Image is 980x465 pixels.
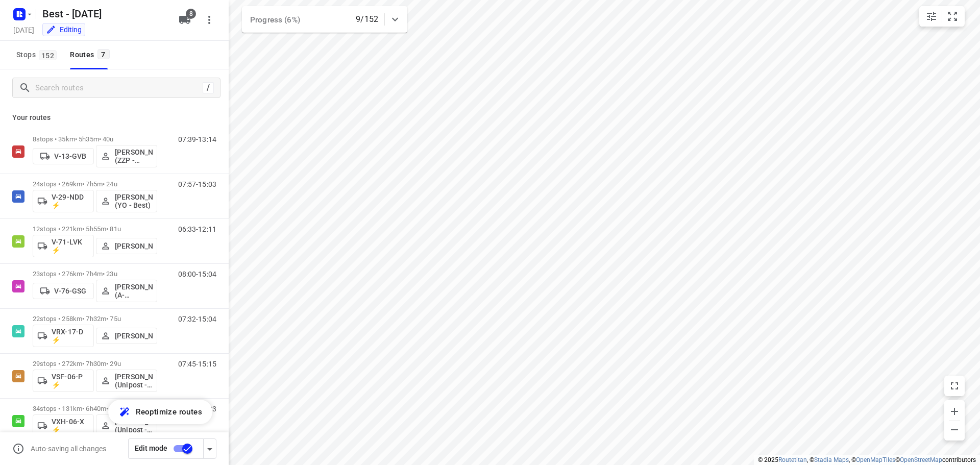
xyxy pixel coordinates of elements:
div: Progress (6%)9/152 [242,6,407,33]
button: VRX-17-D ⚡ [33,325,94,347]
a: OpenStreetMap [900,456,942,463]
p: VRX-17-D ⚡ [52,328,89,344]
span: 7 [97,49,110,59]
p: 34 stops • 131km • 6h40m • 64u [33,405,157,412]
a: Stadia Maps [814,456,849,463]
p: [PERSON_NAME] (Unipost - Best - ZZP) [115,418,153,434]
p: 06:33-12:11 [178,225,216,233]
span: 8 [186,9,196,19]
p: V-76-GSG [54,287,86,295]
p: 24 stops • 269km • 7h5m • 24u [33,180,157,188]
button: VXH-06-X ⚡ [33,414,94,437]
button: 8 [175,10,195,30]
a: OpenMapTiles [856,456,895,463]
a: Routetitan [778,456,807,463]
div: Routes [70,48,112,61]
p: 07:39-13:14 [178,135,216,143]
p: [PERSON_NAME] (YO - Best) [115,193,153,209]
p: 22 stops • 258km • 7h32m • 75u [33,315,157,323]
div: You are currently in edit mode. [46,25,82,35]
h5: Rename [38,6,170,22]
span: Edit mode [135,444,167,452]
p: 07:45-15:15 [178,360,216,368]
h5: Project date [9,24,38,36]
button: [PERSON_NAME] (Unipost - Best - ZZP) [96,414,157,437]
span: Reoptimize routes [136,405,202,419]
div: small contained button group [919,6,965,27]
button: V-76-GSG [33,283,94,299]
p: V-29-NDD ⚡ [52,193,89,209]
button: Fit zoom [942,6,963,27]
p: 07:32-15:04 [178,315,216,323]
p: [PERSON_NAME] [115,242,153,250]
div: Driver app settings [204,442,216,455]
button: [PERSON_NAME] (ZZP - Best) [96,145,157,167]
p: Your routes [12,112,216,123]
div: / [203,82,214,93]
button: [PERSON_NAME] (Unipost - Best - ZZP) [96,370,157,392]
p: [PERSON_NAME] (ZZP - Best) [115,148,153,164]
button: More [199,10,219,30]
button: [PERSON_NAME] (YO - Best) [96,190,157,212]
span: Progress (6%) [250,15,300,25]
p: 12 stops • 221km • 5h55m • 81u [33,225,157,233]
p: 08:00-15:04 [178,270,216,278]
p: 23 stops • 276km • 7h4m • 23u [33,270,157,278]
p: 29 stops • 272km • 7h30m • 29u [33,360,157,368]
button: V-13-GVB [33,148,94,164]
p: VXH-06-X ⚡ [52,418,89,434]
p: Auto-saving all changes [31,445,106,453]
button: V-71-LVK ⚡ [33,235,94,257]
button: [PERSON_NAME] (A-flexibleservice - Best- ZZP) [96,280,157,302]
input: Search routes [35,80,203,96]
p: [PERSON_NAME] (A-flexibleservice - Best- ZZP) [115,283,153,299]
p: [PERSON_NAME] (Unipost - Best - ZZP) [115,373,153,389]
p: 07:57-15:03 [178,180,216,188]
li: © 2025 , © , © © contributors [758,456,976,463]
p: 9/152 [356,13,378,26]
button: V-29-NDD ⚡ [33,190,94,212]
button: Map settings [921,6,942,27]
span: Stops [16,48,60,61]
button: Reoptimize routes [108,400,212,424]
span: 152 [39,50,57,60]
button: [PERSON_NAME] [96,238,157,254]
p: 8 stops • 35km • 5h35m • 40u [33,135,157,143]
p: [PERSON_NAME] [115,332,153,340]
button: [PERSON_NAME] [96,328,157,344]
p: V-71-LVK ⚡ [52,238,89,254]
button: VSF-06-P ⚡ [33,370,94,392]
p: VSF-06-P ⚡ [52,373,89,389]
p: V-13-GVB [54,152,86,160]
